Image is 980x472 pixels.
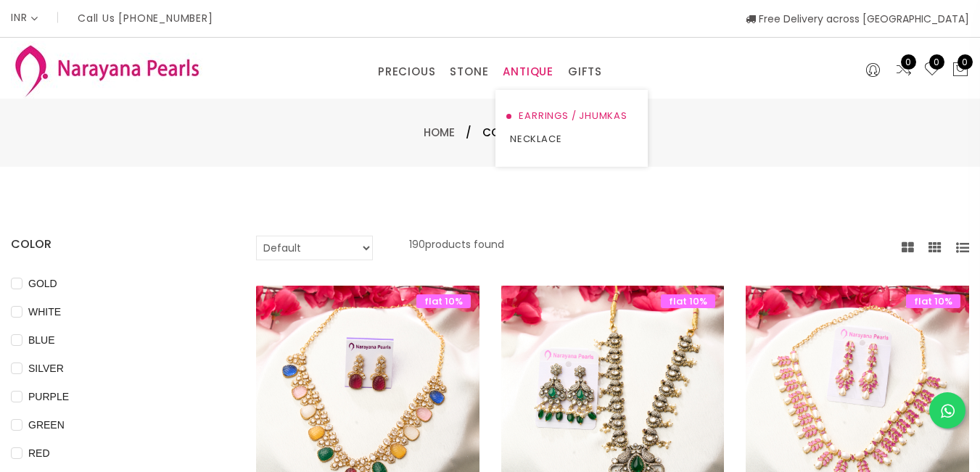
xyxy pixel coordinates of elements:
h4: COLOR [11,236,213,253]
a: GIFTS [568,61,602,83]
span: BLUE [22,332,61,348]
p: 190 products found [409,236,504,260]
a: Home [424,125,455,140]
span: PURPLE [22,389,75,405]
span: flat 10% [661,294,715,308]
span: 0 [901,54,916,70]
p: Call Us [PHONE_NUMBER] [78,13,213,23]
span: flat 10% [906,294,960,308]
button: 0 [952,61,969,80]
span: / [466,124,472,141]
span: Collections [482,124,557,141]
span: GREEN [22,417,70,433]
span: flat 10% [416,294,471,308]
a: 0 [923,61,941,80]
span: RED [22,445,56,461]
a: NECKLACE [510,128,633,151]
span: GOLD [22,276,63,291]
a: EARRINGS / JHUMKAS [510,104,633,128]
span: 0 [929,54,944,70]
span: WHITE [22,304,67,320]
span: 0 [958,54,973,70]
a: 0 [895,61,913,80]
span: SILVER [22,360,70,376]
span: Free Delivery across [GEOGRAPHIC_DATA] [746,12,969,26]
a: PRECIOUS [378,61,435,83]
a: ANTIQUE [503,61,553,83]
a: STONE [450,61,488,83]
